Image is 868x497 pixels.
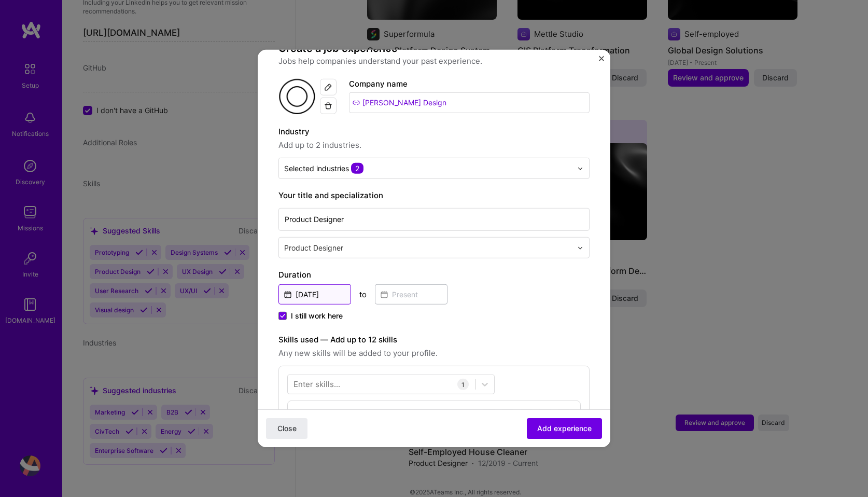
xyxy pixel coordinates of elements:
[278,126,590,138] label: Industry
[278,347,590,360] span: Any new skills will be added to your profile.
[278,208,590,231] input: Role name
[359,289,367,300] div: to
[277,423,297,434] span: Close
[577,165,583,171] img: drop icon
[375,284,447,305] input: Present
[599,56,604,67] button: Close
[349,79,408,89] label: Company name
[457,379,469,390] div: 1
[278,284,351,305] input: Date
[278,139,590,151] span: Add up to 2 industries.
[293,379,340,390] div: Enter skills...
[284,163,363,174] div: Selected industries
[278,189,590,202] label: Your title and specialization
[537,423,592,434] span: Add experience
[266,418,307,439] button: Close
[349,92,590,113] input: Search for a company...
[527,418,602,439] button: Add experience
[320,79,337,95] div: Edit
[278,334,590,346] label: Skills used — Add up to 12 skills
[351,163,363,174] span: 2
[278,269,590,281] label: Duration
[324,83,332,91] img: Edit
[278,78,316,115] img: Company logo
[324,102,332,110] img: Remove
[278,55,590,67] p: Jobs help companies understand your past experience.
[577,244,583,251] img: drop icon
[291,311,343,321] span: I still work here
